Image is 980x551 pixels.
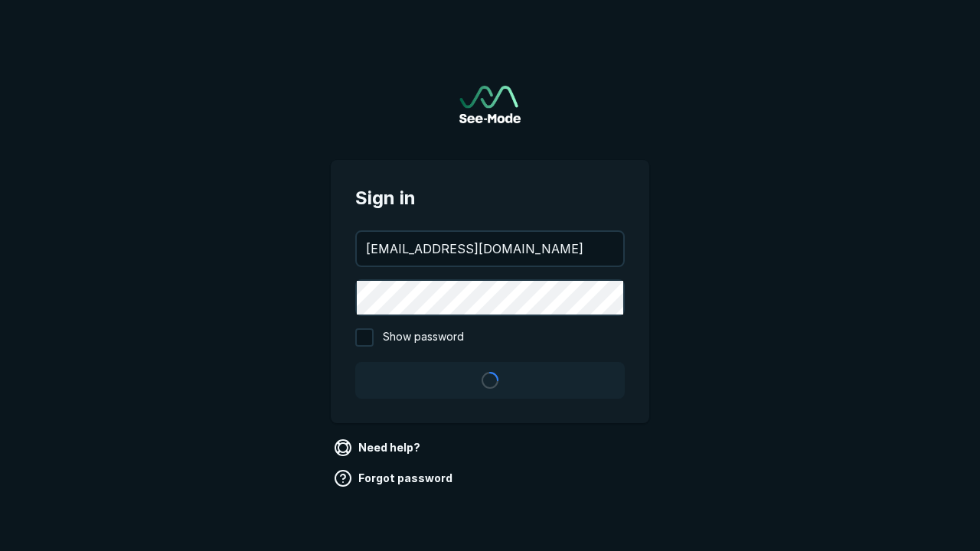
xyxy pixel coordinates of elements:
span: Show password [383,328,464,347]
img: See-Mode Logo [459,86,521,123]
a: Forgot password [331,466,459,491]
span: Sign in [355,184,625,212]
input: your@email.com [357,232,623,266]
a: Go to sign in [459,86,521,123]
a: Need help? [331,435,426,460]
